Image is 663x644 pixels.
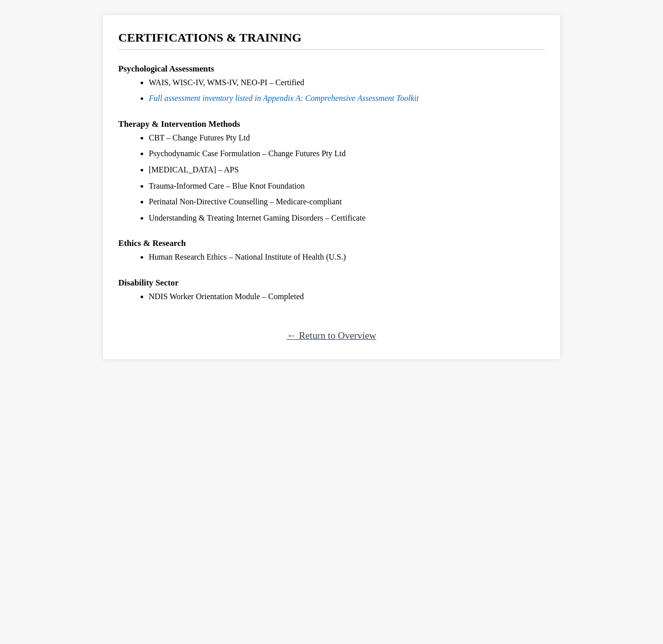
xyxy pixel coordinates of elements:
li: [MEDICAL_DATA] – APS [149,163,545,176]
div: Disability Sector [118,276,545,290]
li: Psychodynamic Case Formulation – Change Futures Pty Ltd [149,147,545,160]
li: Understanding & Treating Internet Gaming Disorders – Certificate [149,211,545,225]
a: ← Return to Overview [287,330,376,341]
div: Therapy & Intervention Methods [118,118,545,131]
a: Full assessment inventory listed in Appendix A: Comprehensive Assessment Toolkit [149,94,419,102]
h2: CERTIFICATIONS & TRAINING [118,30,545,50]
li: WAIS, WISC-IV, WMS-IV, NEO-PI – Certified [149,76,545,89]
div: Ethics & Research [118,237,545,251]
li: CBT – Change Futures Pty Ltd [149,131,545,145]
li: Trauma-Informed Care – Blue Knot Foundation [149,180,545,193]
li: Perinatal Non-Directive Counselling – Medicare-compliant [149,195,545,208]
li: Human Research Ethics – National Institute of Health (U.S.) [149,251,545,264]
li: NDIS Worker Orientation Module – Completed [149,290,545,303]
div: Psychological Assessments [118,62,545,76]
